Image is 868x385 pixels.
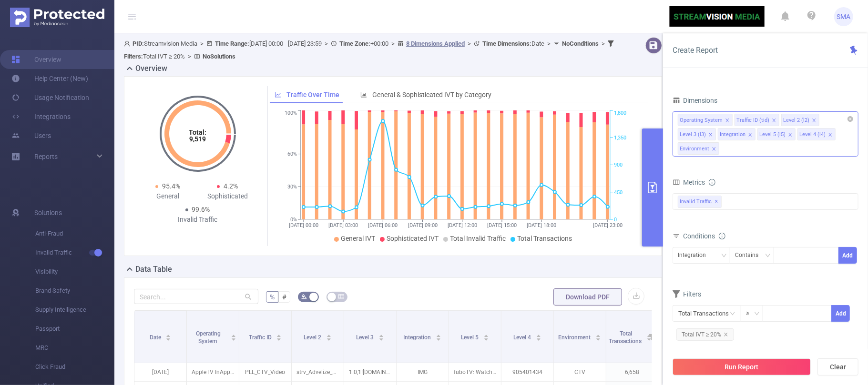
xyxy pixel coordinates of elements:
[436,333,441,336] i: icon: caret-up
[326,333,332,339] div: Sort
[301,294,307,299] i: icon: bg-colors
[596,337,601,340] i: icon: caret-down
[368,222,398,228] tspan: [DATE] 06:00
[168,215,228,225] div: Invalid Traffic
[275,91,281,98] i: icon: line-chart
[606,363,658,381] p: 6,658
[536,337,541,340] i: icon: caret-down
[339,40,370,47] b: Time Zone:
[812,118,817,124] i: icon: close
[378,337,384,340] i: icon: caret-down
[678,114,733,126] li: Operating System
[135,63,167,74] h2: Overview
[326,337,331,340] i: icon: caret-down
[326,333,331,336] i: icon: caret-up
[35,319,114,338] span: Passport
[35,300,114,319] span: Supply Intelligence
[11,50,61,69] a: Overview
[408,222,437,228] tspan: [DATE] 09:00
[593,222,623,228] tspan: [DATE] 23:00
[735,247,765,263] div: Contains
[609,330,643,345] span: Total Transactions
[614,162,623,168] tspan: 900
[187,363,239,381] p: AppleTV InApp (CTV)
[527,222,556,228] tspan: [DATE] 18:00
[614,189,623,196] tspan: 450
[680,114,723,127] div: Operating System
[397,363,449,381] p: IMG
[134,289,258,304] input: Search...
[678,247,713,263] div: Integration
[553,288,622,306] button: Download PDF
[678,196,722,208] span: Invalid Traffic
[276,333,282,339] div: Sort
[724,332,728,337] i: icon: close
[124,53,185,60] span: Total IVT ≥ 20%
[35,243,114,262] span: Invalid Traffic
[328,222,358,228] tspan: [DATE] 03:00
[338,294,344,299] i: icon: table
[465,40,474,47] span: >
[34,147,58,166] a: Reports
[848,116,853,122] i: icon: close-circle
[781,114,819,126] li: Level 2 (l2)
[35,338,114,357] span: MRC
[673,178,705,186] span: Metrics
[487,222,517,228] tspan: [DATE] 15:00
[11,107,71,126] a: Integrations
[720,128,745,141] div: Integration
[765,253,771,259] i: icon: down
[544,40,553,47] span: >
[203,53,235,60] b: No Solutions
[189,128,206,136] tspan: Total:
[783,114,809,127] div: Level 2 (l2)
[436,337,441,340] i: icon: caret-down
[831,305,850,322] button: Add
[11,69,88,88] a: Help Center (New)
[678,142,719,155] li: Environment
[673,97,717,104] span: Dimensions
[483,333,489,336] i: icon: caret-up
[461,334,480,341] span: Level 5
[436,333,441,339] div: Sort
[673,290,701,298] span: Filters
[715,196,719,207] span: ✕
[799,128,826,141] div: Level 4 (l4)
[133,40,144,47] b: PID:
[513,334,532,341] span: Level 4
[838,247,857,264] button: Add
[285,110,297,117] tspan: 100%
[501,363,553,381] p: 905401434
[35,281,114,300] span: Brand Safety
[135,264,172,275] h2: Data Table
[239,363,291,381] p: PLL_CTV_Video
[231,333,236,339] div: Sort
[596,333,601,336] i: icon: caret-up
[276,333,282,336] i: icon: caret-up
[683,232,725,240] span: Conditions
[124,53,143,60] b: Filters :
[215,40,249,47] b: Time Range:
[360,91,367,98] i: icon: bar-chart
[708,132,713,138] i: icon: close
[289,222,318,228] tspan: [DATE] 00:00
[721,253,727,259] i: icon: down
[231,333,236,336] i: icon: caret-up
[282,293,286,301] span: #
[378,333,384,339] div: Sort
[448,222,477,228] tspan: [DATE] 12:00
[614,217,617,223] tspan: 0
[388,40,398,47] span: >
[517,235,572,242] span: Total Transactions
[719,233,725,239] i: icon: info-circle
[673,358,811,375] button: Run Report
[406,40,465,47] u: 8 Dimensions Applied
[554,363,606,381] p: CTV
[185,53,194,60] span: >
[450,235,506,242] span: Total Invalid Traffic
[536,333,541,336] i: icon: caret-up
[817,358,858,375] button: Clear
[736,114,769,127] div: Traffic ID (tid)
[35,262,114,281] span: Visibility
[757,128,796,140] li: Level 5 (l5)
